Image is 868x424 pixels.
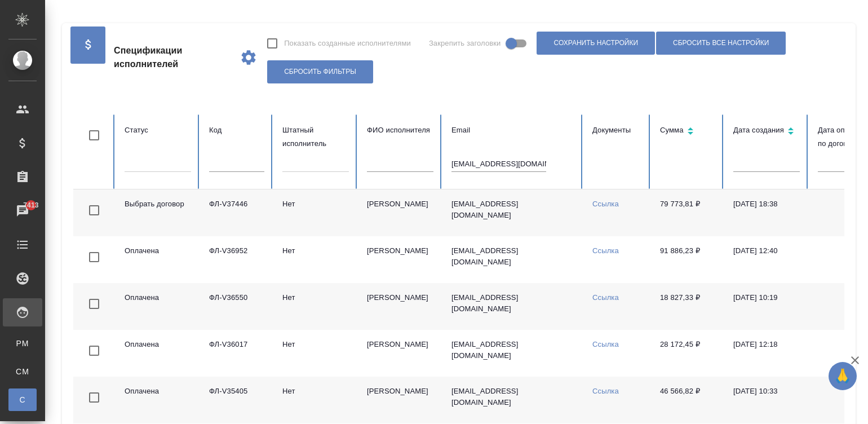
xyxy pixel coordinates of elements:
td: ФЛ-V36550 [200,283,273,330]
td: Оплачена [116,377,200,423]
div: Сортировка [733,123,800,140]
td: Нет [273,377,358,423]
td: Оплачена [116,236,200,283]
span: Сбросить все настройки [673,38,769,48]
td: [DATE] 12:18 [724,330,809,377]
span: Toggle Row Selected [82,292,106,316]
td: 91 886,23 ₽ [651,236,724,283]
td: [PERSON_NAME] [358,283,442,330]
td: 46 566,82 ₽ [651,377,724,423]
span: PM [14,338,31,349]
td: ФЛ-V35405 [200,377,273,423]
td: Нет [273,236,358,283]
td: Оплачена [116,283,200,330]
button: Сбросить фильтры [267,60,373,83]
button: Сохранить настройки [537,32,655,55]
a: Ссылка [592,293,619,302]
div: Штатный исполнитель [282,123,349,151]
td: [DATE] 12:40 [724,236,809,283]
td: 18 827,33 ₽ [651,283,724,330]
td: Выбрать договор [116,189,200,236]
button: Сбросить все настройки [656,32,786,55]
span: CM [14,366,31,377]
td: ФЛ-V37446 [200,189,273,236]
a: 7413 [3,197,42,225]
button: 🙏 [829,362,857,390]
td: [DATE] 10:33 [724,377,809,423]
td: Нет [273,283,358,330]
span: 🙏 [833,364,852,388]
a: С [8,388,37,411]
td: [EMAIL_ADDRESS][DOMAIN_NAME] [442,377,583,423]
td: ФЛ-V36952 [200,236,273,283]
a: Ссылка [592,200,619,208]
td: Нет [273,189,358,236]
div: Статус [125,123,191,137]
a: PM [8,332,37,355]
span: 7413 [16,200,45,211]
div: Email [451,123,574,137]
span: Закрепить заголовки [429,38,501,49]
a: Ссылка [592,246,619,255]
span: Спецификации исполнителей [114,44,231,71]
span: Toggle Row Selected [82,386,106,409]
span: Показать созданные исполнителями [284,38,411,49]
td: 28 172,45 ₽ [651,330,724,377]
td: [DATE] 10:19 [724,283,809,330]
span: Сбросить фильтры [284,67,356,77]
td: Нет [273,330,358,377]
span: Toggle Row Selected [82,245,106,269]
div: Код [209,123,264,137]
td: ФЛ-V36017 [200,330,273,377]
a: Ссылка [592,387,619,395]
span: Сохранить настройки [553,38,638,48]
a: Ссылка [592,340,619,348]
div: ФИО исполнителя [367,123,433,137]
td: Оплачена [116,330,200,377]
td: [EMAIL_ADDRESS][DOMAIN_NAME] [442,189,583,236]
td: [PERSON_NAME] [358,189,442,236]
td: [PERSON_NAME] [358,236,442,283]
td: [DATE] 18:38 [724,189,809,236]
td: [EMAIL_ADDRESS][DOMAIN_NAME] [442,283,583,330]
td: 79 773,81 ₽ [651,189,724,236]
a: CM [8,360,37,383]
div: Документы [592,123,642,137]
div: Сортировка [660,123,715,140]
td: [PERSON_NAME] [358,330,442,377]
td: [PERSON_NAME] [358,377,442,423]
td: [EMAIL_ADDRESS][DOMAIN_NAME] [442,236,583,283]
span: Toggle Row Selected [82,198,106,222]
td: [EMAIL_ADDRESS][DOMAIN_NAME] [442,330,583,377]
span: Toggle Row Selected [82,339,106,363]
span: С [14,394,31,405]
